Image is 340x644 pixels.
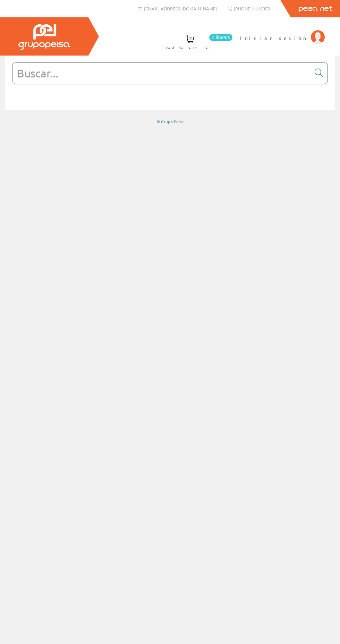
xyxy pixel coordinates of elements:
a: Iniciar sesión [240,29,325,35]
div: © Grupo Peisa [5,119,335,125]
input: Buscar... [12,63,311,84]
span: [EMAIL_ADDRESS][DOMAIN_NAME] [144,6,217,11]
span: Iniciar sesión [240,34,307,41]
span: Pedido actual [166,44,213,51]
img: Grupo Peisa [18,24,70,50]
span: 0 línea/s [209,34,232,41]
span: [PHONE_NUMBER] [234,6,272,11]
